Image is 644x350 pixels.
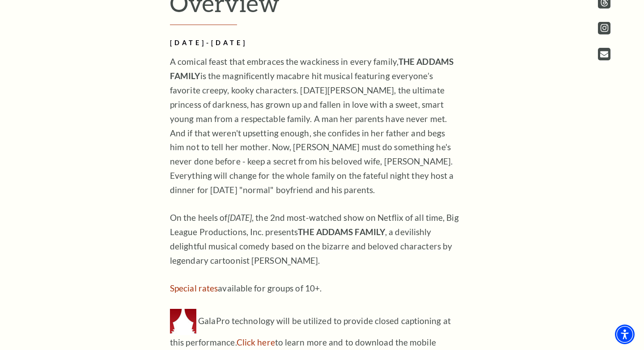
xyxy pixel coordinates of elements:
[598,22,610,34] a: instagram - open in a new tab
[615,325,635,344] div: Accessibility Menu
[228,212,252,223] em: [DATE]
[170,211,461,268] p: On the heels of , the 2nd most-watched show on Netflix of all time, Big League Productions, Inc. ...
[237,337,275,347] a: Click here to learn more and to download the mobile application - open in a new tab
[170,283,218,293] a: Special rates
[170,56,453,81] strong: THE ADDAMS FAMILY
[170,309,196,335] img: GalaPro technology will be utilized to provide closed captioning at this performance.
[298,227,385,237] strong: THE ADDAMS FAMILY
[170,281,461,295] p: available for groups of 10+.
[170,55,461,198] p: A comical feast that embraces the wackiness in every family, is the magnificently macabre hit mus...
[598,48,610,60] a: Open this option - open in a new tab
[170,38,461,49] h2: [DATE]-[DATE]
